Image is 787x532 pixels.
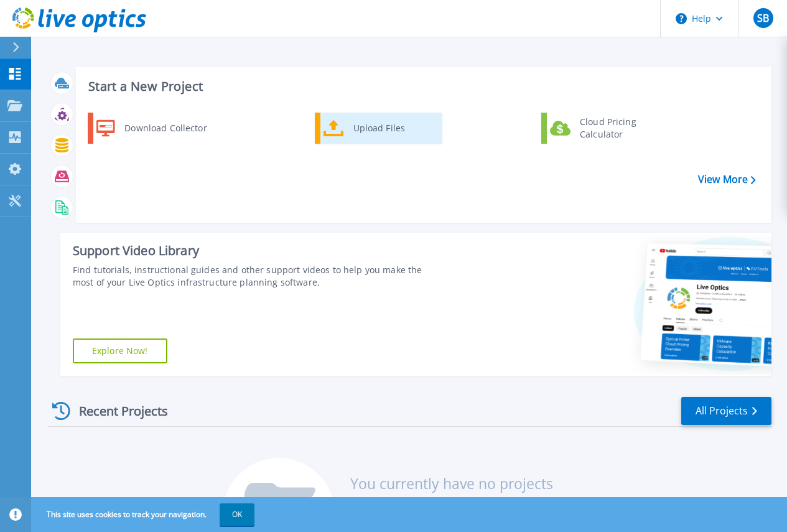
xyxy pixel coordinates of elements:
[73,243,442,259] div: Support Video Library
[681,397,771,425] a: All Projects
[118,116,212,141] div: Download Collector
[541,113,669,144] a: Cloud Pricing Calculator
[88,80,755,93] h3: Start a New Project
[48,396,185,426] div: Recent Projects
[315,113,442,144] a: Upload Files
[350,477,553,490] h3: You currently have no projects
[73,264,442,289] div: Find tutorials, instructional guides and other support videos to help you make the most of your L...
[34,503,254,526] span: This site uses cookies to track your navigation.
[88,113,215,144] a: Download Collector
[73,338,167,363] a: Explore Now!
[347,116,439,141] div: Upload Files
[574,116,666,141] div: Cloud Pricing Calculator
[220,503,254,526] button: OK
[698,174,756,185] a: View More
[757,13,769,23] span: SB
